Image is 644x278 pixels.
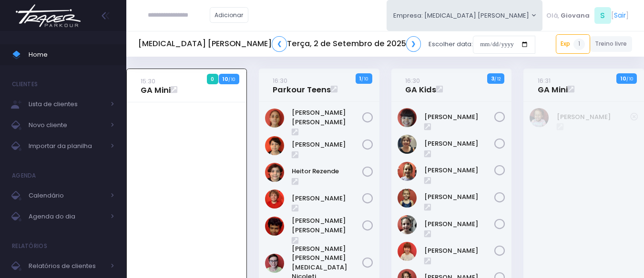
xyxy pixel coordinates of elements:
[292,108,362,127] a: [PERSON_NAME] [PERSON_NAME]
[398,242,417,261] img: Mariana Namie Takatsuki Momesso
[265,136,284,155] img: Arthur Rezende Chemin
[265,163,284,182] img: Heitor Rezende Chemin
[398,108,417,127] img: Bianca Yoshida Nagatani
[542,5,632,26] div: [ ]
[424,166,495,175] a: [PERSON_NAME]
[265,109,284,128] img: Anna Júlia Roque Silva
[12,166,36,185] h4: Agenda
[424,192,495,202] a: [PERSON_NAME]
[29,260,105,272] span: Relatórios de clientes
[29,119,105,131] span: Novo cliente
[398,162,417,181] img: Lara Prado Pfefer
[265,217,284,236] img: João Pedro Oliveira de Meneses
[273,76,287,85] small: 16:30
[494,76,501,82] small: / 12
[557,112,631,122] a: [PERSON_NAME]
[273,76,331,95] a: 16:30Parkour Teens
[614,10,626,20] a: Sair
[228,77,235,82] small: / 10
[207,74,218,84] span: 0
[556,34,590,53] a: Exp1
[138,33,535,55] div: Escolher data:
[292,140,362,149] a: [PERSON_NAME]
[265,189,284,208] img: Henrique Affonso
[538,76,568,95] a: 16:31GA Mini
[210,7,249,23] a: Adicionar
[292,216,362,235] a: [PERSON_NAME] [PERSON_NAME]
[405,76,420,85] small: 16:30
[138,36,421,52] h5: [MEDICAL_DATA] [PERSON_NAME] Terça, 2 de Setembro de 2025
[265,254,284,273] img: João Vitor Fontan Nicoleti
[424,112,495,122] a: [PERSON_NAME]
[561,11,590,20] span: Giovana
[530,108,549,127] img: Malu Souza de Carvalho
[546,11,559,20] span: Olá,
[29,210,105,223] span: Agenda do dia
[29,140,105,152] span: Importar da planilha
[141,77,155,86] small: 15:30
[12,75,38,94] h4: Clientes
[141,76,171,95] a: 15:30GA Mini
[29,98,105,110] span: Lista de clientes
[573,39,585,50] span: 1
[538,76,551,85] small: 16:31
[405,76,436,95] a: 16:30GA Kids
[424,139,495,149] a: [PERSON_NAME]
[491,75,494,82] strong: 3
[594,7,611,24] span: S
[424,219,495,229] a: [PERSON_NAME]
[590,36,633,52] a: Treino livre
[359,75,361,82] strong: 1
[398,189,417,208] img: Manuela Andrade Bertolla
[272,36,287,52] a: ❮
[424,246,495,256] a: [PERSON_NAME]
[361,76,368,82] small: / 10
[406,36,421,52] a: ❯
[398,215,417,234] img: Mariana Garzuzi Palma
[223,75,228,83] strong: 10
[621,75,626,82] strong: 10
[626,76,633,82] small: / 10
[292,167,362,176] a: Heitor Rezende
[29,49,114,61] span: Home
[398,135,417,154] img: Heloisa Frederico Mota
[29,189,105,202] span: Calendário
[292,194,362,203] a: [PERSON_NAME]
[12,237,47,256] h4: Relatórios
